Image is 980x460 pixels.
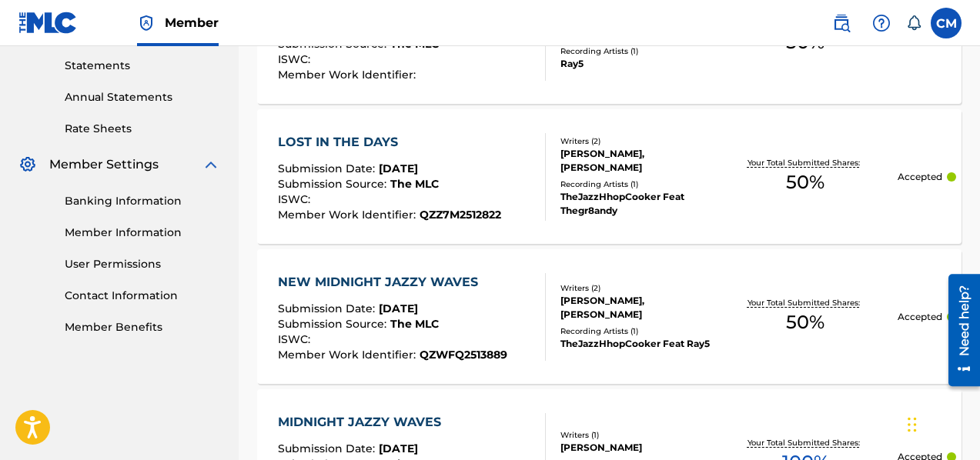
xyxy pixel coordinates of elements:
a: Public Search [826,8,857,38]
a: Member Information [65,225,220,241]
img: Member Settings [18,155,37,174]
div: Recording Artists ( 1 ) [560,178,713,190]
span: Member [165,14,219,32]
div: Help [866,8,897,38]
img: Top Rightsholder [137,14,156,32]
span: Submission Date : [278,442,379,455]
a: NEW MIDNIGHT JAZZY WAVESSubmission Date:[DATE]Submission Source:The MLCISWC:Member Work Identifie... [257,249,962,384]
a: User Permissions [65,256,220,272]
div: Notifications [906,15,921,31]
span: The MLC [390,317,439,331]
span: ISWC : [278,192,314,206]
span: [DATE] [379,302,418,315]
div: Writers ( 1 ) [560,429,713,441]
span: Submission Date : [278,162,379,175]
span: [DATE] [379,162,418,175]
span: Member Work Identifier : [278,68,420,82]
iframe: Chat Widget [903,386,980,460]
a: Contact Information [65,288,220,304]
div: MIDNIGHT JAZZY WAVES [278,413,506,432]
div: [PERSON_NAME] [560,441,713,455]
a: Banking Information [65,193,220,209]
a: Annual Statements [65,89,220,105]
span: Submission Date : [278,302,379,315]
div: Recording Artists ( 1 ) [560,45,713,57]
p: Your Total Submitted Shares: [748,437,864,448]
span: [DATE] [379,442,418,455]
span: 50 % [786,308,824,336]
img: MLC Logo [18,12,78,34]
p: Accepted [898,310,942,324]
a: Member Benefits [65,319,220,335]
a: LOST IN THE DAYSSubmission Date:[DATE]Submission Source:The MLCISWC:Member Work Identifier:QZZ7M2... [257,109,962,244]
div: LOST IN THE DAYS [278,133,501,152]
iframe: Resource Center [937,268,980,392]
span: Member Work Identifier : [278,208,420,222]
p: Accepted [898,170,942,184]
div: NEW MIDNIGHT JAZZY WAVES [278,273,507,292]
span: 50 % [786,168,824,196]
span: The MLC [390,37,439,51]
p: Your Total Submitted Shares: [748,297,864,308]
div: Recording Artists ( 1 ) [560,325,713,337]
span: Member Work Identifier : [278,348,420,362]
span: The MLC [390,177,439,191]
span: ISWC : [278,52,314,66]
div: Writers ( 2 ) [560,282,713,294]
div: [PERSON_NAME], [PERSON_NAME] [560,147,713,175]
span: QZZ7M2512822 [420,208,501,222]
div: Ray5 [560,57,713,71]
div: User Menu [931,8,962,38]
div: Writers ( 2 ) [560,135,713,147]
div: Arrastar [908,402,917,448]
span: QZWFQ2513889 [420,348,507,362]
img: help [872,14,891,32]
span: ISWC : [278,332,314,346]
a: Statements [65,58,220,74]
span: Member Settings [49,155,159,174]
a: Rate Sheets [65,121,220,137]
p: Your Total Submitted Shares: [748,157,864,168]
img: expand [202,155,220,174]
div: TheJazzHhopCooker Feat Thegr8andy [560,190,713,218]
span: Submission Source : [278,177,390,191]
span: Submission Source : [278,317,390,331]
div: TheJazzHhopCooker Feat Ray5 [560,337,713,351]
img: search [832,14,851,32]
div: [PERSON_NAME], [PERSON_NAME] [560,294,713,322]
div: Widget de chat [903,386,980,460]
span: Submission Source : [278,37,390,51]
